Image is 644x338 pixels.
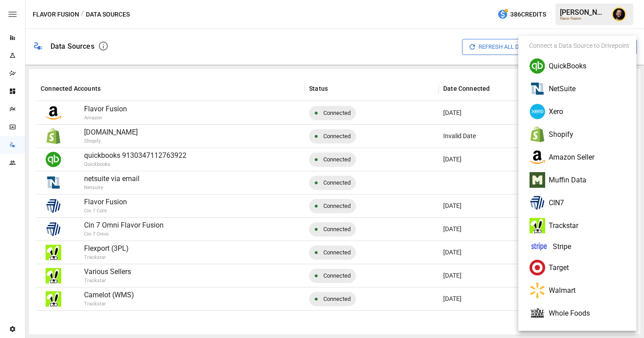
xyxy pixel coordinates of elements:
li: NetSuite [522,77,640,100]
img: Quickbooks Logo [530,58,545,74]
li: Target [522,256,640,279]
li: Xero [522,100,640,123]
li: Shopify [522,123,640,146]
img: NetSuite Logo [530,81,545,97]
li: Trackstar [522,214,640,237]
img: Xero Logo [530,104,545,119]
img: Walmart [530,283,545,298]
img: Trackstar [530,218,545,233]
li: Amazon Seller [522,146,640,169]
img: CIN7 Omni [530,195,545,211]
img: Stripe [529,241,549,253]
img: Amazon Logo [530,149,545,165]
li: Whole Foods [522,302,640,325]
img: Whole Foods [530,305,545,321]
img: Shopify Logo [530,127,545,142]
img: Muffin Data Logo [530,172,545,188]
li: Stripe [522,237,640,256]
img: Target [530,260,545,275]
li: CIN7 [522,191,640,214]
li: Muffin Data [522,169,640,191]
li: QuickBooks [522,55,640,77]
li: Walmart [522,279,640,302]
